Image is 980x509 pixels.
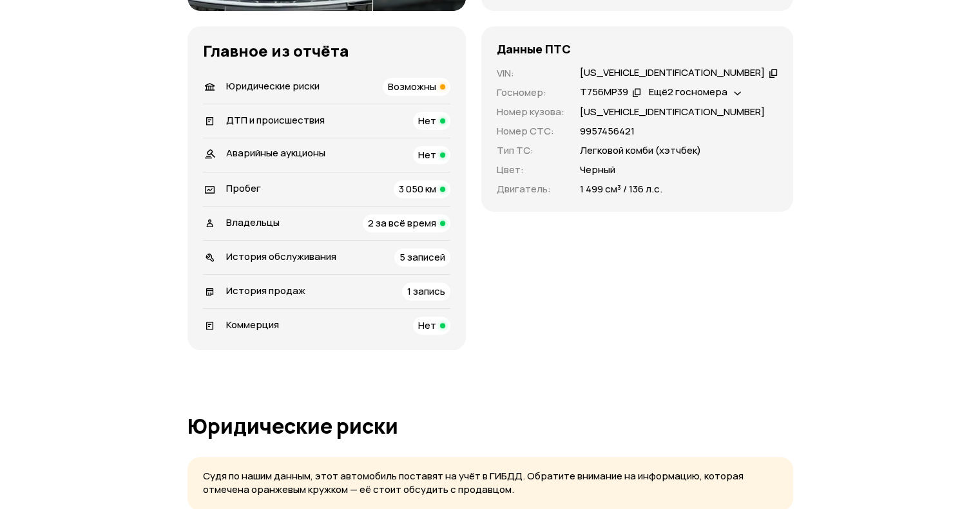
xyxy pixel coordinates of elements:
span: Владельцы [226,216,280,229]
p: Цвет : [497,163,564,177]
p: Номер СТС : [497,124,564,138]
p: VIN : [497,66,564,80]
div: [US_VEHICLE_IDENTIFICATION_NUMBER] [580,66,765,80]
p: 9957456421 [580,124,635,138]
span: Юридические риски [226,79,320,93]
span: 1 запись [407,284,445,298]
h4: Данные ПТС [497,42,571,56]
span: Нет [418,148,436,162]
span: 3 050 км [399,182,436,196]
span: История обслуживания [226,250,336,263]
span: Возможны [388,80,436,93]
span: Нет [418,319,436,332]
p: Двигатель : [497,182,564,196]
div: Т756МР39 [580,86,628,99]
p: Легковой комби (хэтчбек) [580,143,701,158]
span: 2 за всё время [368,216,436,230]
h3: Главное из отчёта [203,42,450,60]
span: Нет [418,114,436,127]
p: Тип ТС : [497,143,564,158]
p: [US_VEHICLE_IDENTIFICATION_NUMBER] [580,105,765,119]
span: Ещё 2 госномера [649,85,727,98]
p: Черный [580,163,615,177]
span: ДТП и происшествия [226,113,325,127]
span: Коммерция [226,318,279,331]
p: 1 499 см³ / 136 л.с. [580,182,662,196]
p: Госномер : [497,86,564,100]
span: История продаж [226,284,305,297]
span: 5 записей [399,250,445,264]
span: Пробег [226,181,261,195]
p: Номер кузова : [497,105,564,119]
span: Аварийные аукционы [226,146,325,160]
h1: Юридические риски [187,414,793,438]
p: Судя по нашим данным, этот автомобиль поставят на учёт в ГИБДД. Обратите внимание на информацию, ... [203,470,778,496]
